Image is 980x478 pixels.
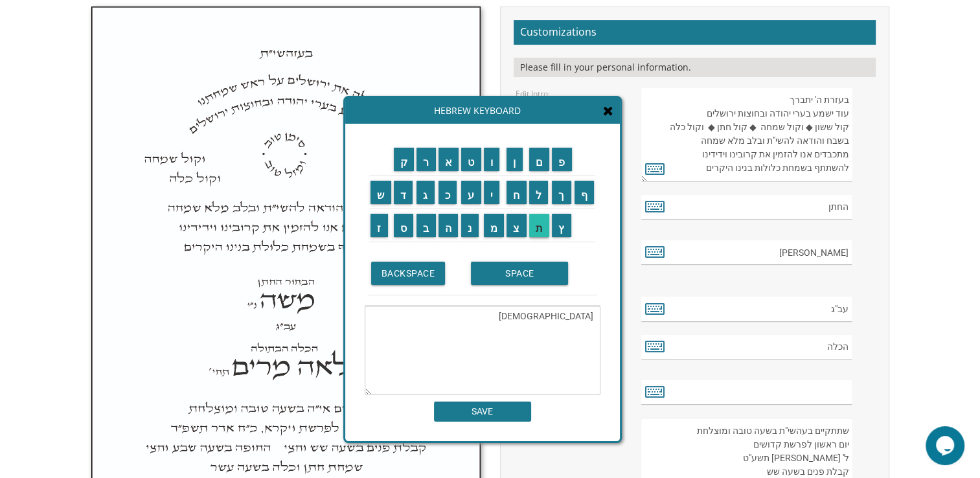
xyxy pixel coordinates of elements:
[416,148,436,171] input: ר
[484,214,505,237] input: מ
[926,426,967,465] iframe: chat widget
[416,214,436,237] input: ב
[507,214,527,237] input: צ
[370,181,391,204] input: ש
[461,214,479,237] input: נ
[552,214,571,237] input: ץ
[394,214,414,237] input: ס
[529,214,550,237] input: ת
[439,181,457,204] input: כ
[394,181,413,204] input: ד
[641,87,852,182] textarea: בעזרת ה' יתברך עוד ישמע בערי יהודה ובחוצות ירושלים קול ששון ◆ וקול שמחה ◆ קול חתן ◆ וקול כלה בשבח...
[439,214,459,237] input: ה
[514,20,876,45] h2: Customizations
[471,262,568,285] input: SPACE
[575,181,595,204] input: ף
[516,88,550,99] label: Edit Intro:
[507,148,523,171] input: ן
[507,181,527,204] input: ח
[434,402,531,422] input: SAVE
[484,181,500,204] input: י
[370,214,388,237] input: ז
[371,262,446,285] input: BACKSPACE
[394,148,415,171] input: ק
[552,148,572,171] input: פ
[461,181,481,204] input: ע
[529,148,550,171] input: ם
[461,148,481,171] input: ט
[529,181,549,204] input: ל
[439,148,459,171] input: א
[416,181,435,204] input: ג
[552,181,571,204] input: ך
[345,98,620,124] div: Hebrew Keyboard
[514,58,876,77] div: Please fill in your personal information.
[484,148,500,171] input: ו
